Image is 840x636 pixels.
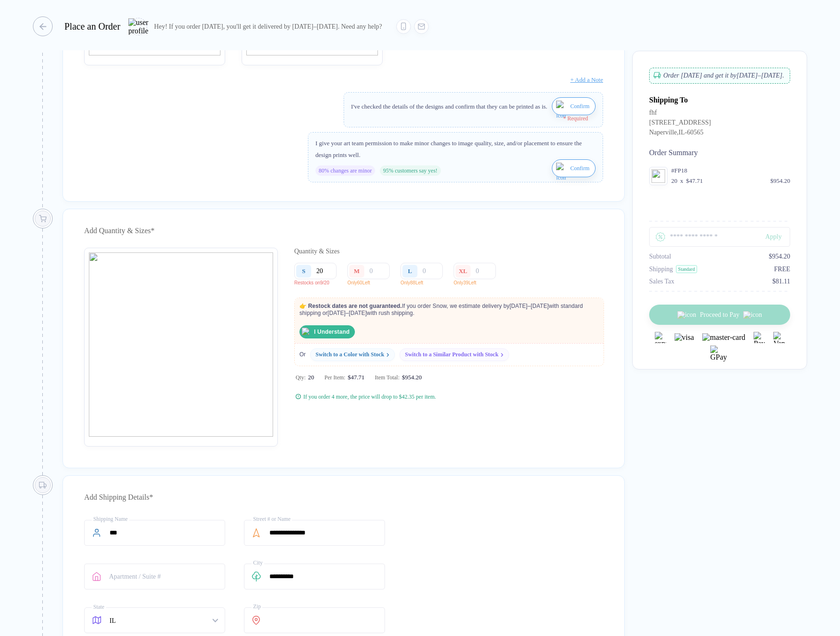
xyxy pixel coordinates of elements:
[459,267,467,275] div: XL
[765,233,790,241] div: Apply
[649,129,711,139] div: Naperville , IL - 60565
[769,253,791,260] div: $954.20
[570,161,589,176] span: Confirm
[84,490,603,505] div: Add Shipping Details
[671,177,677,185] div: 20
[110,608,218,633] span: IL
[294,248,603,255] div: Quantity & Sizes
[454,280,503,285] p: Only 39 Left
[556,163,568,185] img: icon
[380,165,441,176] div: 95% customers say yes!
[299,303,306,309] span: 👉
[302,267,305,275] div: S
[774,266,790,273] div: FREE
[306,374,314,381] span: 20
[84,223,603,238] div: Add Quantity & Sizes
[710,345,729,364] img: GPay
[400,348,509,361] a: Switch to a Similar Product with Stock
[679,177,684,185] div: x
[299,325,355,338] button: I Understand
[552,97,596,115] button: iconConfirm
[649,109,711,119] div: fhf
[345,374,365,381] div: $47.71
[314,329,350,335] strong: I Understand
[556,101,568,123] img: icon
[310,348,395,361] a: Switch to a Color with Stock
[649,119,711,129] div: [STREET_ADDRESS]
[686,177,703,185] div: $47.71
[649,68,790,84] div: Order [DATE] and get it by [DATE]–[DATE] .
[772,278,790,285] div: $81.11
[299,351,306,358] span: Or
[128,18,149,35] img: user profile
[671,167,790,174] div: #FP18
[89,252,273,437] img: image_error.svg
[649,278,675,285] div: Sales Tax
[302,328,310,336] img: status
[770,177,790,185] div: $954.20
[303,393,436,400] div: If you order 4 more, the price will drop to $42.35 per item.
[351,101,547,112] div: I've checked the details of the designs and confirm that they can be printed as is.
[702,333,745,342] img: master-card
[773,332,785,343] img: Venmo
[154,23,382,31] div: Hey! If you order [DATE], you'll get it delivered by [DATE]–[DATE]. Need any help?
[570,72,603,87] button: + Add a Note
[405,351,498,358] div: Switch to a Similar Product with Stock
[64,21,120,32] div: Place an Order
[347,280,397,285] p: Only 60 Left
[315,137,596,161] div: I give your art team permission to make minor changes to image quality, size, and/or placement to...
[351,115,588,122] div: * Required
[649,266,673,273] div: Shipping
[296,374,314,381] div: Qty:
[676,265,698,273] div: Standard
[570,99,589,114] span: Confirm
[315,165,375,176] div: 80% changes are minor
[375,374,422,381] div: Item Total:
[400,280,450,285] p: Only 88 Left
[570,76,603,83] span: + Add a Note
[754,332,765,343] img: Paypal
[649,96,688,104] div: Shipping To
[295,298,599,322] p: If you order S now, we estimate delivery by [DATE]–[DATE] with standard shipping or [DATE]–[DATE]...
[308,303,402,309] strong: Restock dates are not guaranteed.
[354,267,360,275] div: M
[294,280,344,285] p: Restocks on 9/20
[400,374,422,381] div: $954.20
[315,351,384,358] div: Switch to a Color with Stock
[649,149,790,157] div: Order Summary
[408,267,412,275] div: L
[552,159,596,177] button: iconConfirm
[675,333,694,342] img: visa
[324,374,364,381] div: Per Item:
[751,227,790,247] button: Apply
[652,169,665,183] img: image_error.svg
[655,332,666,343] img: express
[649,253,671,260] div: Subtotal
